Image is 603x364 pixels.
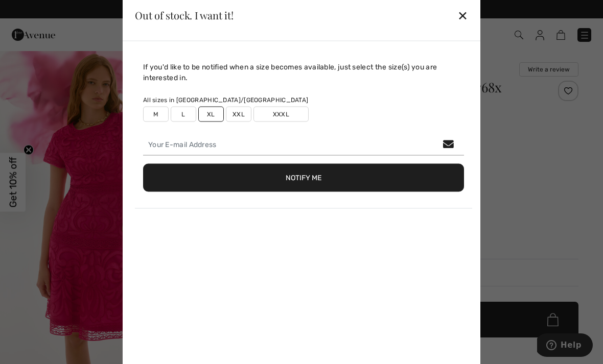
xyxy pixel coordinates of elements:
div: Out of stock. I want it! [135,10,234,20]
div: If you'd like to be notified when a size becomes available, just select the size(s) you are inter... [143,61,464,83]
label: XXL [226,106,251,122]
div: All sizes in [GEOGRAPHIC_DATA]/[GEOGRAPHIC_DATA] [143,95,464,104]
label: XXXL [253,106,309,122]
input: Your E-mail Address [143,134,464,155]
span: Help [24,7,44,16]
button: Notify Me [143,163,464,191]
label: M [143,106,169,122]
label: XL [198,106,224,122]
label: L [171,106,196,122]
div: ✕ [457,5,468,26]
